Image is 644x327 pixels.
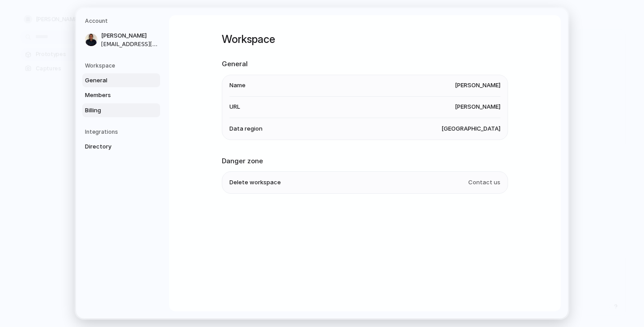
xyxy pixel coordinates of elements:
[85,91,142,100] span: Members
[222,59,508,69] h2: General
[441,124,500,133] span: [GEOGRAPHIC_DATA]
[85,76,142,85] span: General
[101,31,158,40] span: [PERSON_NAME]
[222,156,508,166] h2: Danger zone
[229,178,281,187] span: Delete workspace
[85,17,160,25] h5: Account
[85,62,160,70] h5: Workspace
[455,103,500,112] span: [PERSON_NAME]
[85,142,142,151] span: Directory
[101,40,158,48] span: [EMAIL_ADDRESS][DOMAIN_NAME]
[229,124,263,133] span: Data region
[82,73,160,88] a: General
[455,81,500,90] span: [PERSON_NAME]
[229,103,240,112] span: URL
[82,103,160,118] a: Billing
[229,81,246,90] span: Name
[85,128,160,136] h5: Integrations
[82,88,160,102] a: Members
[85,106,142,115] span: Billing
[468,178,500,187] span: Contact us
[82,140,160,154] a: Directory
[222,31,508,47] h1: Workspace
[82,29,160,51] a: [PERSON_NAME][EMAIL_ADDRESS][DOMAIN_NAME]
